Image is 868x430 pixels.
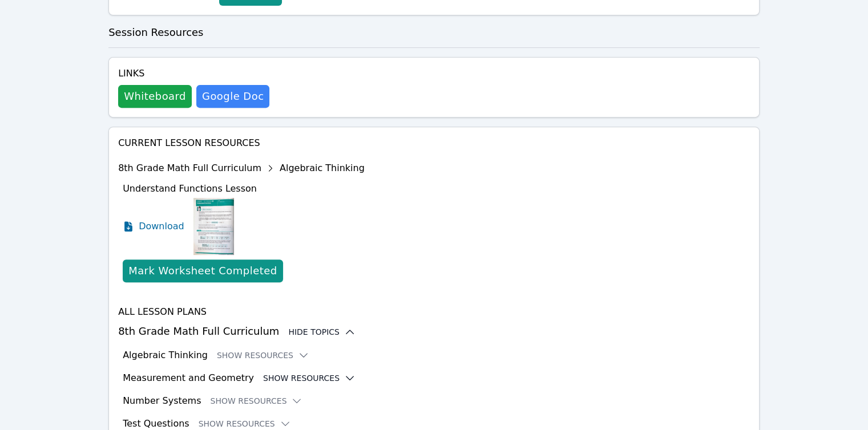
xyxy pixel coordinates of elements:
button: Show Resources [217,350,309,361]
button: Hide Topics [288,326,356,338]
button: Show Resources [263,372,356,384]
span: Download [139,220,184,233]
a: Google Doc [196,85,269,108]
button: Whiteboard [118,85,192,108]
div: Mark Worksheet Completed [128,263,277,279]
h3: 8th Grade Math Full Curriculum [118,323,750,339]
div: 8th Grade Math Full Curriculum Algebraic Thinking [118,159,365,177]
button: Show Resources [210,395,302,407]
h4: All Lesson Plans [118,305,750,319]
span: Understand Functions Lesson [123,183,257,194]
h4: Links [118,67,269,80]
h3: Number Systems [123,394,201,408]
h3: Session Resources [108,25,760,40]
img: Understand Functions Lesson [193,198,234,255]
h3: Measurement and Geometry [123,371,254,385]
button: Show Resources [199,418,291,429]
h3: Algebraic Thinking [123,348,208,362]
button: Mark Worksheet Completed [123,259,282,282]
a: Download [123,198,184,255]
h4: Current Lesson Resources [118,136,750,150]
